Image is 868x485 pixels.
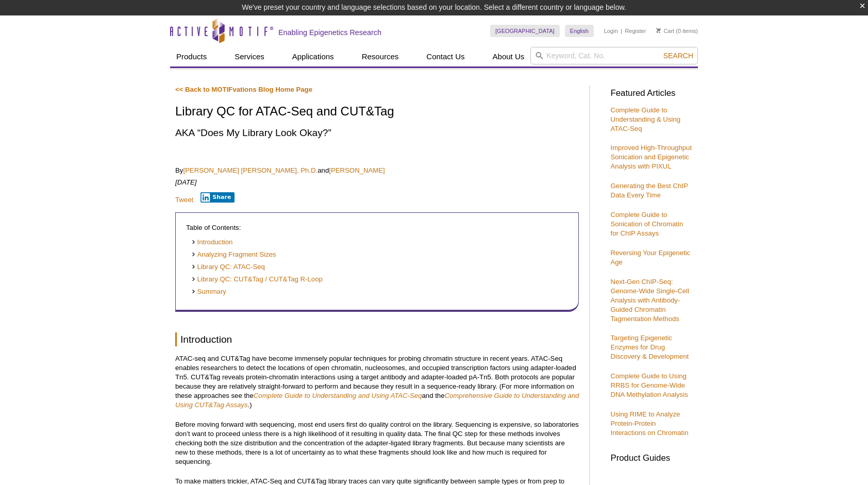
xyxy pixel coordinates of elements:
[610,211,683,237] a: Complete Guide to Sonication of Chromatin for ChIP Assays
[228,47,271,66] a: Services
[656,27,674,35] a: Cart
[610,89,693,98] h3: Featured Articles
[420,47,471,66] a: Contact Us
[487,47,531,66] a: About Us
[329,166,385,174] a: [PERSON_NAME]
[660,51,696,60] button: Search
[191,250,276,260] a: Analyzing Fragment Sizes
[610,448,693,463] h3: Product Guides
[175,86,312,93] a: << Back to MOTIFvations Blog Home Page
[191,275,323,285] a: Library QC: CUT&Tag / CUT&Tag R-Loop
[278,28,381,37] h2: Enabling Epigenetics Research
[610,144,692,170] a: Improved High-Throughput Sonication and Epigenetic Analysis with PIXUL
[175,166,579,175] p: By and
[191,262,265,272] a: Library QC: ATAC-Seq
[610,278,689,323] a: Next-Gen ChIP-Seq: Genome-Wide Single-Cell Analysis with Antibody-Guided Chromatin Tagmentation M...
[663,52,693,60] span: Search
[610,249,690,266] a: Reversing Your Epigenetic Age
[610,106,680,132] a: Complete Guide to Understanding & Using ATAC-Seq
[175,332,579,346] h2: Introduction
[191,287,226,297] a: Summary
[175,354,579,410] p: ATAC-seq and CUT&Tag have become immensely popular techniques for probing chromatin structure in ...
[656,25,698,37] li: (0 items)
[621,25,622,37] li: |
[610,372,688,398] a: Complete Guide to Using RRBS for Genome-Wide DNA Methylation Analysis
[610,334,689,360] a: Targeting Epigenetic Enzymes for Drug Discovery & Development
[183,166,318,174] a: [PERSON_NAME] [PERSON_NAME], Ph.D.
[191,238,232,247] a: Introduction
[530,47,698,64] input: Keyword, Cat. No.
[604,27,618,35] a: Login
[175,105,579,120] h1: Library QC for ATAC-Seq and CUT&Tag
[175,178,197,186] em: [DATE]
[490,25,560,37] a: [GEOGRAPHIC_DATA]
[610,182,688,199] a: Generating the Best ChIP Data Every Time
[175,196,193,204] a: Tweet
[656,28,661,33] img: Your Cart
[565,25,594,37] a: English
[356,47,405,66] a: Resources
[254,392,422,399] a: Complete Guide to Understanding and Using ATAC-Seq
[170,47,213,66] a: Products
[201,192,235,203] button: Share
[625,27,646,35] a: Register
[186,223,568,232] p: Table of Contents:
[175,126,579,140] h2: AKA “Does My Library Look Okay?”
[175,420,579,466] p: Before moving forward with sequencing, most end users first do quality control on the library. Se...
[610,410,688,437] a: Using RIME to Analyze Protein-Protein Interactions on Chromatin
[286,47,340,66] a: Applications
